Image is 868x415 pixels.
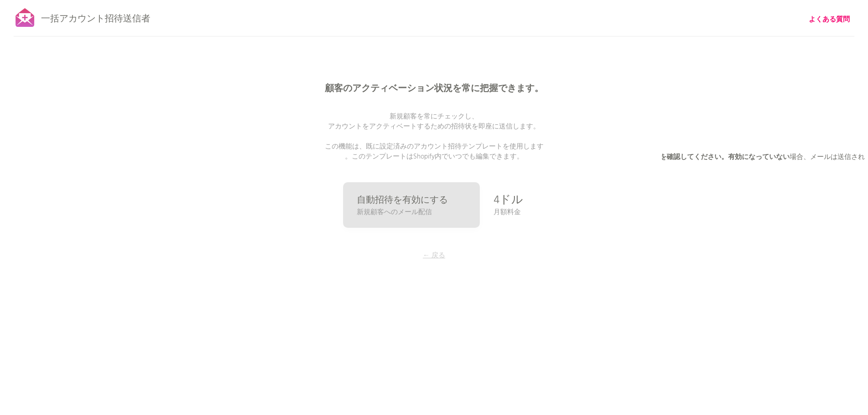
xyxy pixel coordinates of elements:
[325,141,544,152] font: この機能は、既に設定済みのアカウント招待テンプレートを使用します
[343,182,480,228] a: 自動招待を有効にする 新規顧客へのメール配信
[423,250,445,261] font: ← 戻る
[345,151,524,162] font: 。このテンプレートはShopify内でいつでも編集できます。
[493,191,523,210] font: 4ドル
[357,193,448,208] font: 自動招待を有効にする
[41,12,150,26] font: 一括アカウント招待送信者
[357,207,432,218] font: 新規顧客へのメール配信
[571,152,790,163] font: 「有効」になっていないことを確認してください。有効になっていない
[493,207,521,218] font: 月額料金
[325,82,544,96] font: 顧客のアクティベーション状況を常に把握できます。
[809,14,850,25] font: よくある質問
[809,15,850,25] a: よくある質問
[328,121,540,132] font: アカウントをアクティベートするための招待状を即座に送信します。
[390,111,478,122] font: 新規顧客を常にチェックし、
